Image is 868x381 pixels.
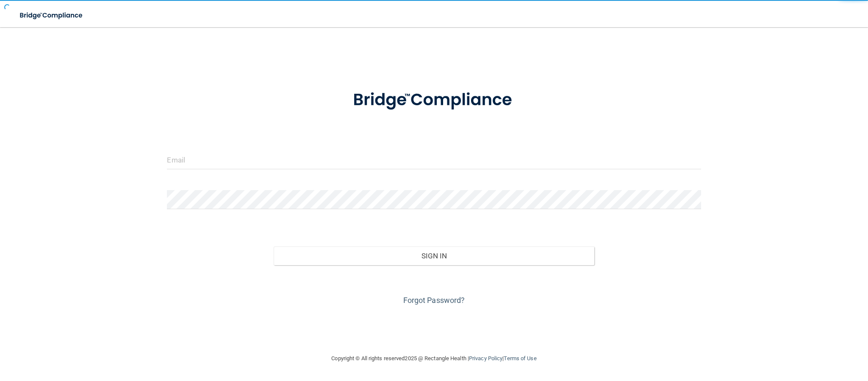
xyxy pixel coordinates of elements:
a: Terms of Use [504,355,536,361]
img: bridge_compliance_login_screen.278c3ca4.svg [336,78,533,122]
a: Privacy Policy [469,355,502,361]
a: Forgot Password? [403,296,465,305]
div: Copyright © All rights reserved 2025 @ Rectangle Health | | [280,345,589,372]
input: Email [167,150,701,169]
img: bridge_compliance_login_screen.278c3ca4.svg [13,7,91,24]
button: Sign In [274,247,594,265]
